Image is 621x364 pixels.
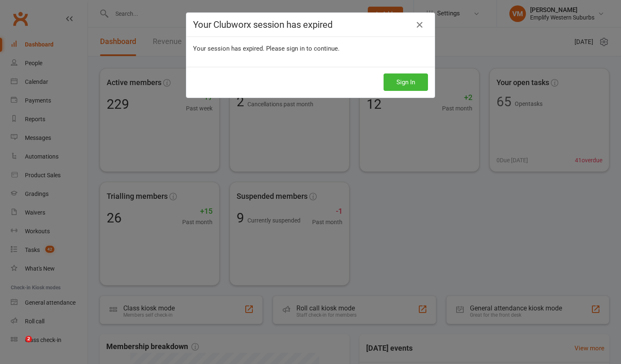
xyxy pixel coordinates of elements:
[384,73,428,91] button: Sign In
[193,20,428,30] h4: Your Clubworx session has expired
[25,336,32,342] span: 2
[193,45,340,52] span: Your session has expired. Please sign in to continue.
[8,336,28,356] iframe: Intercom live chat
[413,18,426,32] a: Close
